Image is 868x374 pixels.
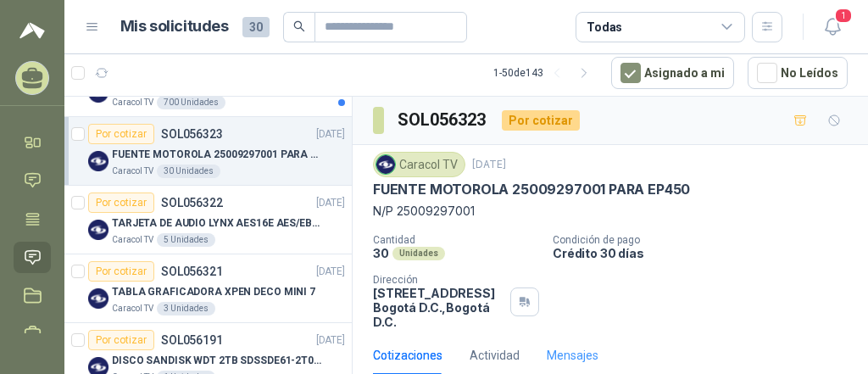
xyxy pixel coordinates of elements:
p: [DATE] [472,157,506,173]
p: [DATE] [316,332,345,349]
button: Asignado a mi [611,57,734,89]
p: SOL056323 [161,128,223,140]
div: Caracol TV [373,152,465,177]
div: Por cotizar [88,330,154,350]
img: Logo peakr [19,20,45,41]
div: 3 Unidades [157,302,215,315]
p: SOL056191 [161,334,223,346]
p: 30 [373,246,389,260]
p: Caracol TV [112,96,153,109]
p: DISCO SANDISK WDT 2TB SDSSDE61-2T00-G25 BATERÍA PARA PORTÁTIL HP PROBOOK 430 G8 [112,353,323,369]
h3: SOL056323 [398,107,488,133]
h1: Mis solicitudes [120,14,229,39]
div: Mensajes [547,346,598,365]
p: SOL056321 [161,265,223,277]
p: TARJETA DE AUDIO LYNX AES16E AES/EBU PCI [112,215,323,232]
span: 30 [242,17,270,37]
img: Company Logo [88,288,108,309]
img: Company Logo [88,151,108,171]
span: search [293,20,305,32]
p: [DATE] [316,126,345,142]
a: Por cotizarSOL056323[DATE] Company LogoFUENTE MOTOROLA 25009297001 PARA EP450Caracol TV30 Unidades [64,117,352,186]
a: Por cotizarSOL056322[DATE] Company LogoTARJETA DE AUDIO LYNX AES16E AES/EBU PCICaracol TV5 Unidades [64,186,352,254]
p: N/P 25009297001 [373,202,848,220]
div: Unidades [392,247,445,260]
p: FUENTE MOTOROLA 25009297001 PARA EP450 [112,147,323,163]
button: No Leídos [748,57,848,89]
p: Crédito 30 días [553,246,861,260]
span: 1 [834,8,853,24]
div: Por cotizar [88,193,154,213]
div: Por cotizar [502,110,580,131]
p: Caracol TV [112,233,153,247]
p: TABLA GRAFICADORA XPEN DECO MINI 7 [112,284,315,300]
p: FUENTE MOTOROLA 25009297001 PARA EP450 [373,181,690,198]
div: Todas [587,18,622,36]
div: Por cotizar [88,124,154,144]
p: Caracol TV [112,302,153,315]
div: Cotizaciones [373,346,442,365]
p: Condición de pago [553,234,861,246]
div: 700 Unidades [157,96,225,109]
div: 30 Unidades [157,165,220,178]
p: [DATE] [316,264,345,280]
a: Por cotizarSOL056321[DATE] Company LogoTABLA GRAFICADORA XPEN DECO MINI 7Caracol TV3 Unidades [64,254,352,323]
p: Cantidad [373,234,539,246]
img: Company Logo [376,155,395,174]
div: 5 Unidades [157,233,215,247]
p: Caracol TV [112,165,153,178]
img: Company Logo [88,220,108,240]
div: 1 - 50 de 143 [493,59,598,87]
p: [DATE] [316,195,345,211]
p: SOL056322 [161,197,223,209]
div: Por cotizar [88,261,154,282]
p: Dirección [373,274,504,286]
button: 1 [817,12,848,42]
p: [STREET_ADDRESS] Bogotá D.C. , Bogotá D.C. [373,286,504,329]
div: Actividad [470,346,520,365]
